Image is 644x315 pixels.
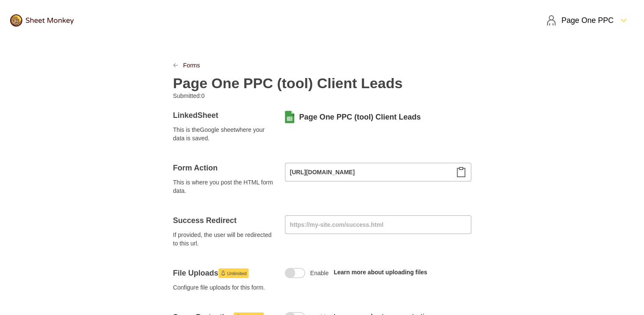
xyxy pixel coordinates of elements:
h4: Linked Sheet [173,110,275,120]
a: Learn more about uploading files [334,269,427,276]
svg: Launch [221,270,226,276]
svg: User [546,15,556,25]
h4: Success Redirect [173,215,275,226]
span: Configure file uploads for this form. [173,283,275,292]
svg: Clipboard [456,167,466,177]
span: Enable [310,269,329,277]
p: Submitted: 0 [173,92,315,100]
h2: Page One PPC (tool) Client Leads [173,75,403,92]
svg: FormDown [619,15,629,25]
span: This is the Google sheet where your data is saved. [173,125,275,142]
img: logo@2x.png [10,14,74,27]
svg: LinkPrevious [173,63,178,68]
span: Unlimited [227,268,247,279]
div: Page One PPC [546,15,614,25]
input: https://my-site.com/success.html [285,215,471,234]
button: Open Menu [541,10,634,31]
a: Forms [183,61,200,70]
span: If provided, the user will be redirected to this url. [173,231,275,248]
span: This is where you post the HTML form data. [173,178,275,195]
h4: File Uploads [173,268,275,278]
h4: Form Action [173,163,275,173]
a: Page One PPC (tool) Client Leads [299,112,421,122]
